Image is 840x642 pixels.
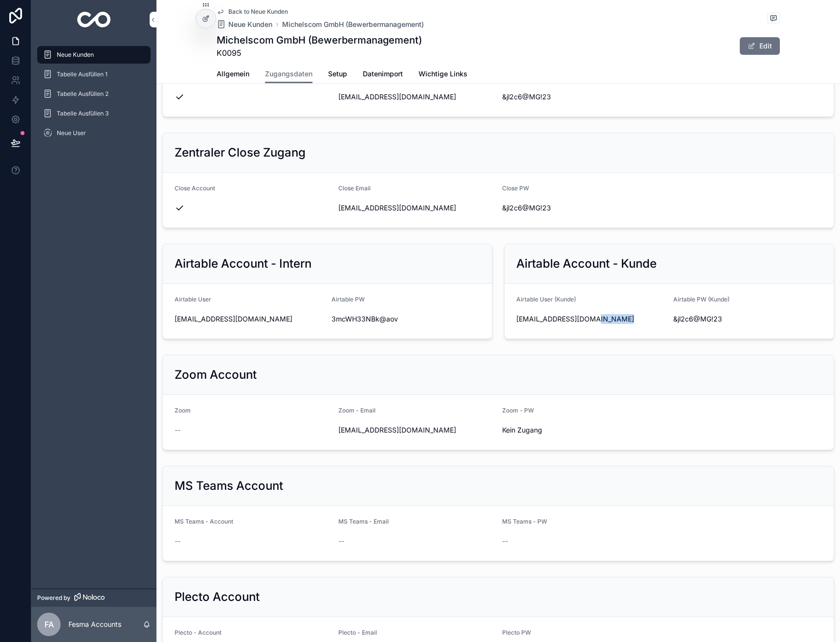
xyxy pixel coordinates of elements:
[175,425,180,435] span: --
[516,314,665,324] span: [EMAIL_ADDRESS][DOMAIN_NAME]
[217,69,249,79] span: Allgemein
[31,39,156,155] div: scrollable content
[332,314,481,324] span: 3mcWH33NBk@aov
[175,314,324,324] span: [EMAIL_ADDRESS][DOMAIN_NAME]
[502,407,534,414] span: Zoom - PW
[217,65,249,85] a: Allgemein
[68,619,121,629] p: Fesma Accounts
[328,65,347,85] a: Setup
[37,124,151,142] a: Neue User
[217,8,288,16] a: Back to Neue Kunden
[217,20,272,29] a: Neue Kunden
[502,203,658,213] span: &jl2c6@MG!23
[175,518,233,525] span: MS Teams - Account
[175,589,260,605] h2: Plecto Account
[282,20,424,29] a: Michelscom GmbH (Bewerbermanagement)
[57,110,109,117] span: Tabelle Ausfüllen 3
[338,203,494,213] span: [EMAIL_ADDRESS][DOMAIN_NAME]
[175,536,180,546] span: --
[338,425,494,435] span: [EMAIL_ADDRESS][DOMAIN_NAME]
[502,425,658,435] span: Kein Zugang
[175,145,306,160] h2: Zentraler Close Zugang
[332,296,365,303] span: Airtable PW
[328,69,347,79] span: Setup
[338,536,344,546] span: --
[516,296,576,303] span: Airtable User (Kunde)
[673,296,729,303] span: Airtable PW (Kunde)
[419,65,467,85] a: Wichtige Links
[419,69,467,79] span: Wichtige Links
[37,85,151,103] a: Tabelle Ausfüllen 2
[175,629,221,636] span: Plecto - Account
[217,33,422,47] h1: Michelscom GmbH (Bewerbermanagement)
[57,70,108,78] span: Tabelle Ausfüllen 1
[31,589,156,607] a: Powered by
[175,407,191,414] span: Zoom
[57,51,94,59] span: Neue Kunden
[502,518,547,525] span: MS Teams - PW
[175,256,311,272] h2: Airtable Account - Intern
[363,65,403,85] a: Datenimport
[265,69,312,79] span: Zugangsdaten
[175,367,257,383] h2: Zoom Account
[502,629,531,636] span: Plecto PW
[338,92,494,102] span: [EMAIL_ADDRESS][DOMAIN_NAME]
[77,12,111,27] img: App logo
[516,256,657,272] h2: Airtable Account - Kunde
[338,518,389,525] span: MS Teams - Email
[673,314,822,324] span: &jl2c6@MG!23
[265,65,312,84] a: Zugangsdaten
[740,37,780,55] button: Edit
[338,407,376,414] span: Zoom - Email
[502,184,529,192] span: Close PW
[37,66,151,83] a: Tabelle Ausfüllen 1
[338,629,377,636] span: Plecto - Email
[217,47,422,59] span: K0095
[175,296,211,303] span: Airtable User
[363,69,403,79] span: Datenimport
[338,184,371,192] span: Close Email
[175,478,283,494] h2: MS Teams Account
[502,92,658,102] span: &jl2c6@MG!23
[37,46,151,64] a: Neue Kunden
[57,90,109,98] span: Tabelle Ausfüllen 2
[175,184,215,192] span: Close Account
[44,619,54,630] span: FA
[37,594,70,602] span: Powered by
[228,8,288,16] span: Back to Neue Kunden
[502,536,508,546] span: --
[228,20,272,29] span: Neue Kunden
[57,129,86,137] span: Neue User
[37,105,151,122] a: Tabelle Ausfüllen 3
